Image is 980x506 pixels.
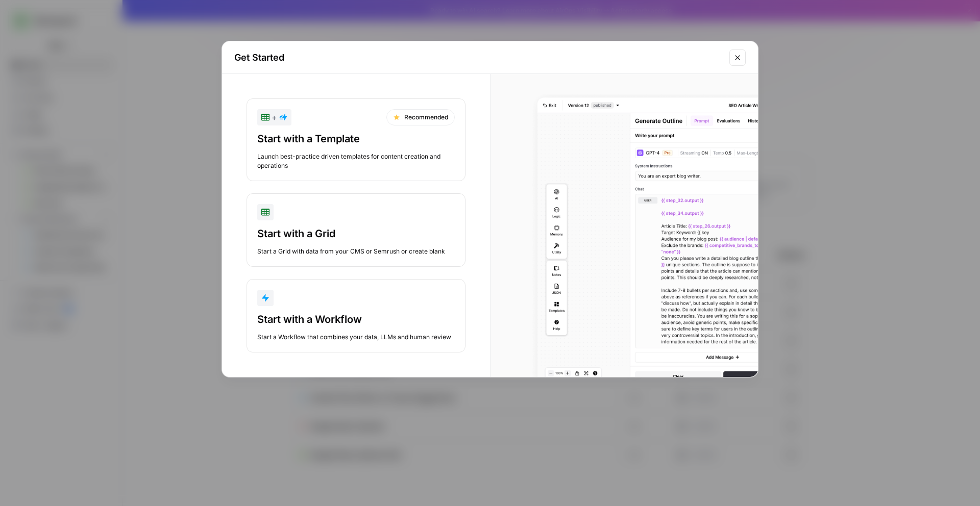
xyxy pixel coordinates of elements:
[257,333,455,342] div: Start a Workflow that combines your data, LLMs and human review
[247,193,465,267] button: Start with a GridStart a Grid with data from your CMS or Semrush or create blank
[729,49,746,66] button: Close modal
[257,226,455,241] div: Start with a Grid
[257,312,455,326] div: Start with a Workflow
[386,109,455,125] div: Recommended
[261,111,287,123] div: +
[257,247,455,256] div: Start a Grid with data from your CMS or Semrush or create blank
[247,98,465,181] button: +RecommendedStart with a TemplateLaunch best-practice driven templates for content creation and o...
[234,50,723,65] h2: Get Started
[257,152,455,170] div: Launch best-practice driven templates for content creation and operations
[257,132,455,146] div: Start with a Template
[247,279,465,352] button: Start with a WorkflowStart a Workflow that combines your data, LLMs and human review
